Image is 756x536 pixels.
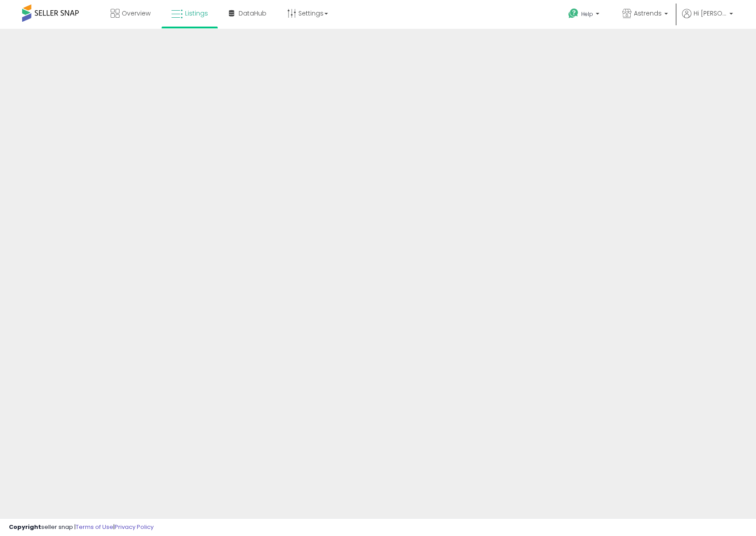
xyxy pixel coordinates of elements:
[239,9,266,18] span: DataHub
[568,8,579,19] i: Get Help
[561,1,608,29] a: Help
[694,9,727,18] span: Hi [PERSON_NAME]
[581,10,593,18] span: Help
[682,9,733,29] a: Hi [PERSON_NAME]
[634,9,662,18] span: Astrends
[122,9,150,18] span: Overview
[185,9,208,18] span: Listings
